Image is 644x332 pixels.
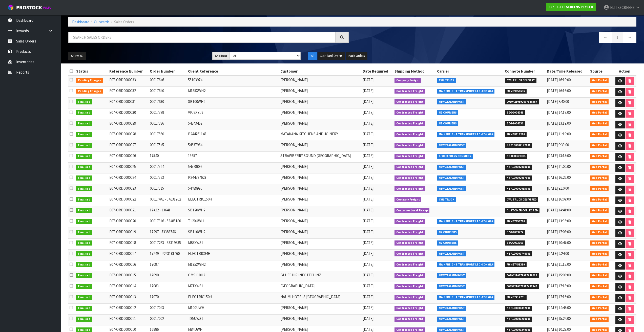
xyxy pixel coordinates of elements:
span: NZP100002015001 [505,186,532,191]
td: [PERSON_NAME] [279,249,362,260]
td: 00017640 [149,86,186,97]
span: Web Portal [590,154,609,159]
span: [DATE] 11:19:00 [547,131,571,136]
span: [DATE] 8:40:00 [547,99,569,104]
td: VPJ9XZJ9 [187,108,279,119]
span: Web Portal [590,208,609,213]
td: T120UWH [187,217,279,228]
span: Web Portal [590,284,609,289]
td: STRAWBERRY SOUND [GEOGRAPHIC_DATA] [279,152,362,163]
span: Contracted Freight [394,175,425,181]
span: Contracted Freight [394,121,425,126]
span: [DATE] 14:41:00 [547,208,571,212]
button: Show: 50 [68,52,86,60]
span: FWM59058636 [505,89,527,94]
td: E07-ORD0000012 [108,304,149,315]
td: [PERSON_NAME] [279,195,362,206]
span: [DATE] 11:00:00 [547,164,571,169]
td: [GEOGRAPHIC_DATA] [279,282,362,293]
th: Date/Time Released [546,67,589,75]
span: [DATE] [363,240,373,245]
span: NZP100002088001 [505,165,532,170]
span: Finalised [76,284,92,289]
td: NAUMI HOTELS [GEOGRAPHIC_DATA] [279,293,362,304]
span: Web Portal [590,295,609,300]
small: WMS [43,6,51,10]
span: [DATE] 16:19:00 [547,77,571,82]
td: SB100WH2 [187,97,279,108]
span: CWL TRUCK [437,78,456,83]
span: FWM57412751 [505,295,527,300]
td: 00017283 - 53319535 [149,238,186,249]
span: 00894210379917482347 [505,284,539,289]
a: → [623,32,636,43]
span: 00894210392607920387 [505,99,539,104]
span: Finalised [76,175,92,181]
span: Web Portal [590,273,609,278]
span: [DATE] 15:03:00 [547,273,571,277]
span: Contracted Freight [394,262,425,267]
td: 54489970 [187,184,279,195]
span: [DATE] 11:15:00 [547,262,571,267]
span: Finalised [76,317,92,322]
td: 00017630 [149,97,186,108]
span: [DATE] [363,197,373,202]
span: [DATE] [363,327,373,332]
span: NEW ZEALAND POST [437,175,467,181]
td: M135XWH2 [187,260,279,271]
span: [DATE] [363,110,373,115]
span: Contracted Freight [394,89,425,94]
span: NEW ZEALAND POST [437,317,467,322]
span: Contracted Freight [394,99,425,104]
td: E07-ORD0000022 [108,195,149,206]
span: Contracted Freight [394,295,425,300]
td: E07-ORD0000014 [108,282,149,293]
span: Web Portal [590,121,609,126]
span: Finalised [76,165,92,170]
td: 17422 - 13641 [149,206,186,217]
span: Finalised [76,262,92,267]
td: 17070 [149,293,186,304]
span: [DATE] 13:15:00 [547,153,571,158]
td: BLUECHIP INFOTECH NZ [279,271,362,282]
span: Web Portal [590,240,609,246]
span: NZP100002172001 [505,143,532,148]
span: NZP100000352001 [505,306,532,311]
span: Finalised [76,230,92,235]
span: Web Portal [590,219,609,224]
span: [DATE] 16:07:00 [547,197,571,202]
span: [DATE] 15:24:00 [547,316,571,321]
span: Finalised [76,99,92,104]
td: 17540 [149,152,186,163]
span: Customer Local Pickup [394,208,430,213]
span: Web Portal [590,143,609,148]
th: Order Number [149,67,186,75]
td: E07-ORD0000024 [108,173,149,184]
span: [DATE] 13:36:00 [547,218,571,223]
span: Finalised [76,143,92,148]
span: BZGG003774 [505,230,525,235]
td: [PERSON_NAME] [279,315,362,325]
span: Web Portal [590,89,609,94]
td: SB120WH2 [187,206,279,217]
span: Contracted Freight [394,251,425,256]
span: Pending Charges [76,89,103,94]
span: CWL TRUCK DELIVERED [505,197,538,202]
td: 00017523 [149,173,186,184]
span: NEW ZEALAND POST [437,143,467,148]
span: Finalised [76,295,92,300]
td: OMS110H2 [187,271,279,282]
td: M100UWH [187,304,279,315]
span: [DATE] 9:33:00 [547,142,569,147]
span: [DATE] [363,218,373,223]
th: Status [75,67,108,75]
span: MAINFREIGHT TRANSPORT LTD -CONWLA [437,295,495,300]
span: [DATE] [363,88,373,93]
span: Web Portal [590,262,609,267]
span: Web Portal [590,78,609,83]
td: E07-ORD0000023 [108,184,149,195]
th: Shipping Method [393,67,436,75]
span: Finalised [76,197,92,202]
td: E07-ORD0000032 [108,86,149,97]
td: [PERSON_NAME] [279,260,362,271]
